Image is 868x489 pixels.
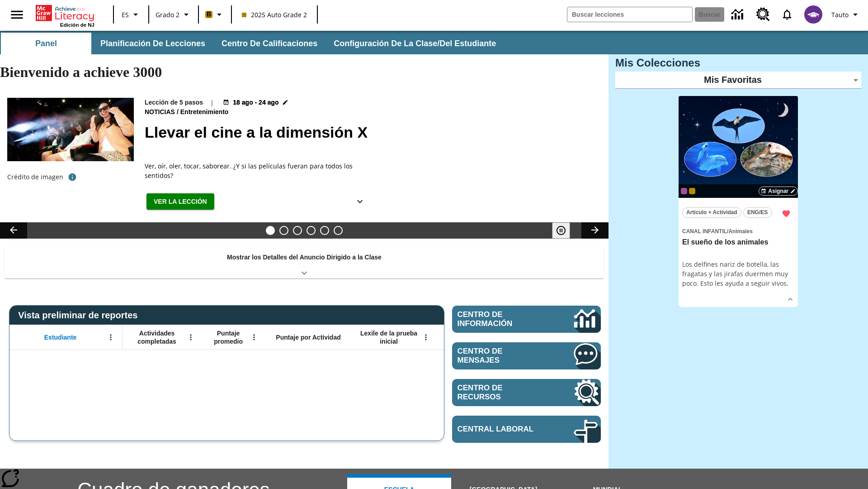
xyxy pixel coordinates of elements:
[202,6,228,23] button: Boost El color de la clase es anaranjado claro. Cambiar el color de la clase.
[117,6,146,23] button: Lenguaje: ES, Selecciona un idioma
[778,206,794,222] button: Remover de Favoritas
[233,98,278,107] span: 18 ago - 24 ago
[307,226,316,235] button: Diapositiva 4 ¿Los autos del futuro?
[567,7,692,22] input: Buscar campo
[326,33,503,54] button: Configuración de la clase/del estudiante
[266,226,275,235] button: Diapositiva 1 Llevar el cine a la dimensión X
[36,3,94,28] div: Portada
[7,173,63,182] p: Crédito de imagen
[356,329,422,345] span: Lexile de la prueba inicial
[279,226,288,235] button: Diapositiva 2 ¿Lo quieres con papas fritas?
[686,208,737,217] span: Artículo + Actividad
[4,1,30,28] button: Abrir el menú lateral
[104,331,118,344] button: Abrir menú
[145,107,177,117] span: Noticias
[682,207,741,218] button: Artículo + Actividad
[682,238,794,247] h3: El sueño de los animales
[207,329,250,345] span: Puntaje promedio
[210,98,214,107] span: |
[293,226,302,235] button: Diapositiva 3 Modas que pasaron de moda
[768,187,788,195] span: Asignar
[681,188,687,194] div: OL 2025 Auto Grade 3
[351,193,369,210] button: Ver más
[783,292,797,306] button: Ver más
[18,310,142,321] span: Vista preliminar de reportes
[145,121,598,144] h2: Llevar el cine a la dimensión X
[419,331,433,344] button: Abrir menú
[177,108,179,115] span: /
[214,33,325,54] button: Centro de calificaciones
[145,161,371,180] div: Ver, oír, oler, tocar, saborear. ¿Y si las películas fueran para todos los sentidos?
[682,259,794,288] div: Los delfines nariz de botella, las fragatas y las jirafas duermen muy poco. Esto les ayuda a segu...
[334,226,343,235] button: Diapositiva 6 Una idea, mucho trabajo
[145,98,203,107] p: Lección de 5 pasos
[247,331,261,344] button: Abrir menú
[60,22,94,28] span: Edición de NJ
[831,10,849,19] span: Tauto
[747,208,768,217] span: ENG/ES
[689,188,695,194] div: New 2025 class
[452,379,601,406] a: Centro de recursos, Se abrirá en una pestaña nueva.
[726,2,751,27] a: Centro de información
[458,347,547,365] span: Centro de mensajes
[799,3,828,26] button: Escoja un nuevo avatar
[227,253,382,262] p: Mostrar los Detalles del Anuncio Dirigido a la Clase
[552,222,570,239] button: Pausar
[1,33,91,54] button: Panel
[615,72,861,89] div: Mis Favoritas
[751,2,775,27] a: Centro de recursos, Se abrirá en una pestaña nueva.
[828,6,864,23] button: Perfil/Configuración
[152,6,195,23] button: Grado: Grado 2, Elige un grado
[452,342,601,369] a: Centro de mensajes
[93,33,212,54] button: Planificación de lecciones
[156,10,179,19] span: Grado 2
[804,5,822,24] img: avatar image
[320,226,329,235] button: Diapositiva 5 ¿Cuál es la gran idea?
[458,384,547,402] span: Centro de recursos
[458,310,543,328] span: Centro de información
[36,4,94,22] a: Portada
[775,3,799,26] a: Notificaciones
[146,193,214,210] button: Ver la lección
[458,425,547,434] span: Central laboral
[581,222,609,239] button: Carrusel de lecciones, seguir
[615,57,861,69] h3: Mis Colecciones
[127,329,187,345] span: Actividades completadas
[63,169,81,185] button: Crédito de foto: The Asahi Shimbun vía Getty Images
[682,228,727,235] span: Canal Infantil
[207,9,211,20] span: B
[727,228,728,235] span: /
[7,98,134,161] img: El panel situado frente a los asientos rocía con agua nebulizada al feliz público en un cine equi...
[728,228,752,235] span: Animales
[184,331,198,344] button: Abrir menú
[552,222,579,239] div: Pausar
[122,10,129,19] span: ES
[5,247,604,278] div: Mostrar los Detalles del Anuncio Dirigido a la Clase
[276,333,340,341] span: Puntaje por Actividad
[679,96,798,307] div: lesson details
[682,226,794,236] span: Tema: Canal Infantil/Animales
[180,107,231,117] span: Entretenimiento
[759,187,798,196] button: Asignar Elegir fechas
[743,207,772,218] button: ENG/ES
[242,10,307,19] span: 2025 Auto Grade 2
[452,416,601,443] a: Central laboral
[452,306,601,333] a: Centro de información
[44,333,77,341] span: Estudiante
[221,98,290,107] button: 18 ago - 24 ago Elegir fechas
